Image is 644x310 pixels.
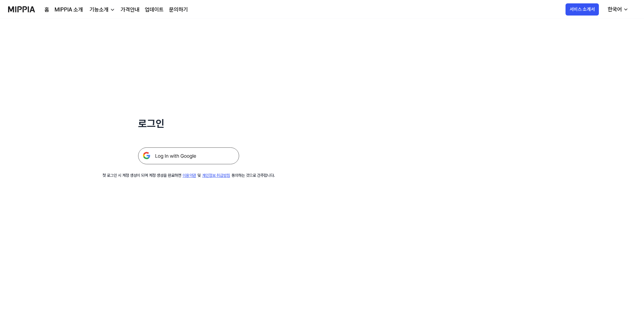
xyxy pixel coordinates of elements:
a: 문의하기 [169,6,188,14]
div: 기능소개 [88,6,110,14]
a: 업데이트 [145,6,164,14]
button: 서비스 소개서 [566,3,599,16]
a: 가격안내 [121,6,139,14]
a: 개인정보 취급방침 [202,173,230,178]
h1: 로그인 [138,116,239,131]
button: 기능소개 [88,6,115,14]
a: MIPPIA 소개 [55,6,83,14]
img: 구글 로그인 버튼 [138,147,239,164]
img: down [110,7,115,12]
a: 홈 [44,6,49,14]
div: 첫 로그인 시 계정 생성이 되며 계정 생성을 완료하면 및 동의하는 것으로 간주합니다. [102,172,275,178]
div: 한국어 [606,5,623,13]
a: 이용약관 [183,173,196,178]
button: 한국어 [602,3,633,16]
